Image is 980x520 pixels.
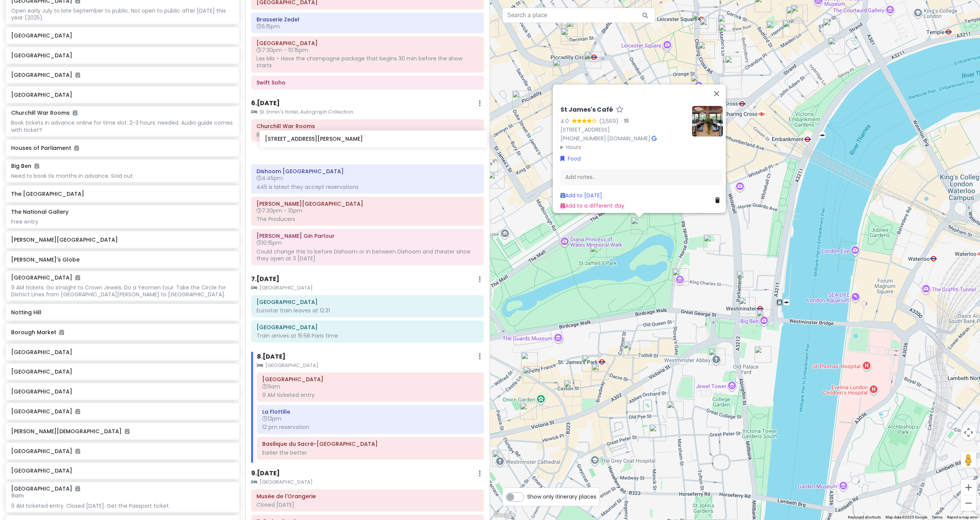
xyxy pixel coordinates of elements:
small: St. Ermin's Hotel, Autograph Collection [251,108,484,116]
a: Open this area in Google Maps (opens a new window) [492,510,517,520]
div: Blue Boar Pub [623,341,640,358]
img: Picture of the place [692,106,723,136]
div: Rules [782,20,799,37]
div: Fortnum & Mason [512,91,529,107]
input: Search a place [502,8,655,23]
div: Mr Fogg's Gin Parlour [718,15,735,32]
div: St James's Café [631,217,648,234]
div: (3,569) [599,117,619,125]
div: The National Gallery [691,75,708,91]
div: DUKES Bar [488,172,505,188]
summary: Hours [560,143,686,151]
div: Ma La Sichuan [649,424,666,441]
div: 4.0 [560,117,572,125]
small: [GEOGRAPHIC_DATA] [251,478,484,486]
div: Drake's [482,20,499,37]
div: 10 Downing St [704,234,720,251]
div: The Red Lion, Parliament Street [737,271,753,288]
a: Food [560,154,581,163]
small: [GEOGRAPHIC_DATA] [257,362,484,369]
div: · · [560,106,686,151]
div: Churchill War Rooms [672,268,689,285]
button: Zoom in [961,480,976,495]
span: Show only itinerary places [527,492,596,501]
button: Drag Pegman onto the map to open Street View [961,452,976,468]
h6: 8 . [DATE] [257,353,286,361]
button: Map camera controls [961,425,976,440]
div: Haxells Restaurant & Bar [823,18,840,35]
div: Bancone Covent Garden [725,56,742,73]
a: [STREET_ADDRESS] [560,126,610,133]
div: Westminster Cathedral [492,450,509,467]
div: Westminster Abbey [709,348,725,365]
a: Delete place [715,196,723,205]
button: Keyboard shortcuts [848,515,881,520]
div: Bar Amercain [561,24,578,41]
div: Add notes... [560,169,723,185]
div: The Ivy Market Grill [791,5,808,21]
div: Côte St Martin's Lane [719,24,735,41]
a: Add to a different day [560,202,624,210]
div: Flat Iron Covent Garden [766,21,783,38]
div: Chez Antoinette Victoria [564,380,581,397]
div: Bon Gusto [521,352,538,369]
h6: St James's Café [560,106,613,114]
div: The Ivy Victoria [520,403,537,419]
div: St Stephen's Tavern [739,297,756,314]
div: Cordings Ltd [553,59,570,76]
a: Add to [DATE] [560,192,602,199]
div: Houses of Parliament [755,346,771,363]
a: Report a map error [947,515,978,519]
div: Garrick Theatre [698,42,715,58]
div: Wyndham's Theatre [692,12,709,29]
div: St James's Park [590,245,607,262]
div: The Cinnamon Club [667,401,684,418]
div: J Sheekey [700,18,717,35]
span: Map data ©2025 Google [885,515,927,519]
div: Brasserie Zedel [561,28,578,45]
h6: 7 . [DATE] [251,275,279,283]
img: Google [492,510,517,520]
h6: 9 . [DATE] [251,470,280,478]
a: Star place [616,106,624,114]
div: Quilon [523,366,540,383]
a: [DOMAIN_NAME] [607,135,650,142]
div: · [619,118,629,125]
div: American Bar [828,37,845,54]
i: Google Maps [652,136,657,141]
div: Caxton Grill [591,363,608,380]
button: Close [707,84,726,103]
div: St. Ermin's Hotel, Autograph Collection [582,355,599,372]
small: [GEOGRAPHIC_DATA] [251,284,484,292]
a: Terms (opens in new tab) [932,515,942,519]
div: Big Ben [756,309,773,326]
button: Zoom out [961,496,976,511]
h6: 6 . [DATE] [251,99,280,107]
div: The Criterion Theatre [585,52,601,68]
div: Pivot Bar & Bistro [786,6,803,23]
a: [PHONE_NUMBER] [560,135,606,142]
